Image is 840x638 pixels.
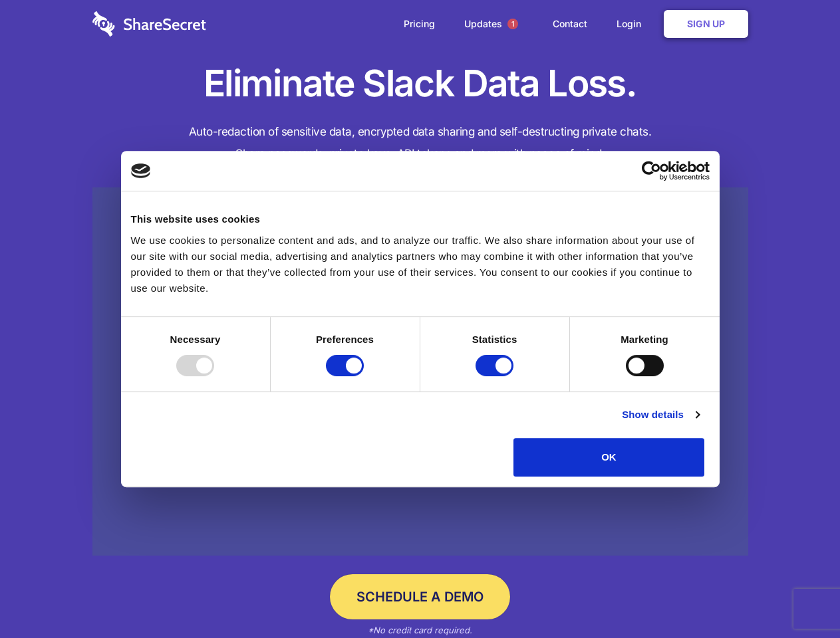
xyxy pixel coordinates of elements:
a: Show details [622,407,699,423]
strong: Statistics [472,334,517,345]
strong: Preferences [316,334,374,345]
a: Sign Up [664,10,748,38]
span: 1 [507,19,518,29]
a: Schedule a Demo [330,574,510,619]
a: Login [603,3,661,45]
a: Usercentrics Cookiebot - opens in a new window [593,161,710,181]
a: Contact [539,3,601,45]
div: This website uses cookies [131,211,710,227]
strong: Necessary [170,334,221,345]
img: logo [131,163,151,178]
button: OK [513,438,704,477]
a: Pricing [390,3,448,45]
h4: Auto-redaction of sensitive data, encrypted data sharing and self-destructing private chats. Shar... [92,121,748,165]
img: logo-wordmark-white-trans-d4663122ce5f474addd5e946df7df03e33cb6a1c49d2221995e7729f52c070b2.svg [92,11,206,37]
strong: Marketing [621,334,668,345]
em: *No credit card required. [368,625,472,635]
div: We use cookies to personalize content and ads, and to analyze our traffic. We also share informat... [131,233,710,296]
h1: Eliminate Slack Data Loss. [92,60,748,108]
a: Wistia video thumbnail [92,187,748,556]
